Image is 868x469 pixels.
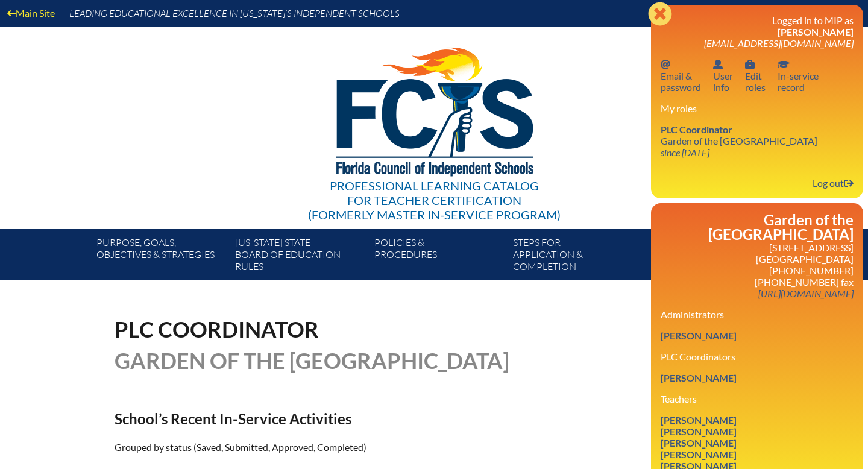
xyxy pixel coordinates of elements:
[656,446,741,462] a: [PERSON_NAME]
[661,309,854,320] h3: Administrators
[115,439,539,455] p: Grouped by status (Saved, Submitted, Approved, Completed)
[656,56,706,95] a: Email passwordEmail &password
[310,27,559,191] img: FCISlogo221.eps
[745,60,755,69] svg: User info
[115,316,319,342] span: PLC Coordinator
[508,234,647,280] a: Steps forapplication & completion
[656,327,741,344] a: [PERSON_NAME]
[773,56,823,95] a: In-service recordIn-servicerecord
[661,351,854,362] h3: PLC Coordinators
[656,423,741,439] a: [PERSON_NAME]
[656,370,741,386] a: [PERSON_NAME]
[778,26,854,37] span: [PERSON_NAME]
[2,5,60,21] a: Main Site
[92,234,230,280] a: Purpose, goals,objectives & strategies
[656,435,741,451] a: [PERSON_NAME]
[303,24,565,224] a: Professional Learning Catalog for Teacher Certification(formerly Master In-service Program)
[661,393,854,404] h3: Teachers
[778,60,790,69] svg: In-service record
[844,178,854,188] svg: Log out
[656,121,822,160] a: PLC Coordinator Garden of the [GEOGRAPHIC_DATA] since [DATE]
[115,410,539,427] h2: School’s Recent In-Service Activities
[347,193,521,207] span: for Teacher Certification
[661,146,709,158] i: since [DATE]
[740,56,770,95] a: User infoEditroles
[647,234,786,280] a: In-servicecomponents
[704,37,854,49] span: [EMAIL_ADDRESS][DOMAIN_NAME]
[661,60,670,69] svg: Email password
[370,234,508,280] a: Policies &Procedures
[808,175,858,191] a: Log outLog out
[230,234,369,280] a: [US_STATE] StateBoard of Education rules
[708,56,738,95] a: User infoUserinfo
[656,412,741,428] a: [PERSON_NAME]
[713,60,723,69] svg: User info
[661,213,854,242] h2: Garden of the [GEOGRAPHIC_DATA]
[661,102,854,114] h3: My roles
[308,178,561,222] div: Professional Learning Catalog (formerly Master In-service Program)
[648,2,672,26] svg: Close
[661,124,732,135] span: PLC Coordinator
[661,14,854,49] h3: Logged in to MIP as
[753,285,858,301] a: [URL][DOMAIN_NAME]
[115,347,509,374] span: Garden of the [GEOGRAPHIC_DATA]
[661,242,854,299] p: [STREET_ADDRESS] [GEOGRAPHIC_DATA] [PHONE_NUMBER] [PHONE_NUMBER] fax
